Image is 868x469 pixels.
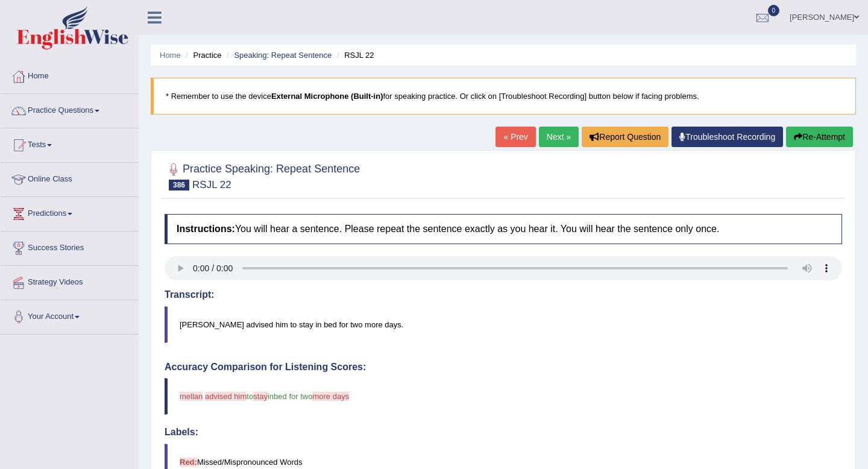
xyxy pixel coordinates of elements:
blockquote: * Remember to use the device for speaking practice. Or click on [Troubleshoot Recording] button b... [151,78,856,115]
a: Home [160,51,181,60]
a: Tests [1,128,138,159]
span: more days [312,392,349,401]
b: External Microphone (Built-in) [271,92,383,101]
span: to [247,392,253,401]
h4: Accuracy Comparison for Listening Scores: [165,362,842,373]
span: 0 [768,5,780,16]
h2: Practice Speaking: Repeat Sentence [165,160,360,190]
a: Strategy Videos [1,266,138,296]
span: stay [253,392,268,401]
li: RSJL 22 [334,49,374,61]
a: « Prev [495,127,535,147]
b: Instructions: [177,224,235,234]
a: Online Class [1,163,138,193]
blockquote: [PERSON_NAME] advised him to stay in bed for two more days. [165,306,842,343]
button: Re-Attempt [786,127,853,147]
span: bed for two [274,392,312,401]
a: Your Account [1,300,138,330]
h4: Transcript: [165,289,842,300]
span: in [268,392,274,401]
li: Practice [183,49,221,61]
span: mellan [180,392,203,401]
a: Speaking: Repeat Sentence [234,51,332,60]
a: Troubleshoot Recording [671,127,783,147]
a: Next » [539,127,579,147]
button: Report Question [582,127,668,147]
a: Predictions [1,197,138,227]
h4: You will hear a sentence. Please repeat the sentence exactly as you hear it. You will hear the se... [165,214,842,244]
span: advised him [205,392,247,401]
h4: Labels: [165,427,842,438]
small: RSJL 22 [192,179,231,190]
span: 386 [169,180,189,190]
b: Red: [180,458,197,467]
a: Success Stories [1,231,138,262]
a: Home [1,60,138,90]
a: Practice Questions [1,94,138,124]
